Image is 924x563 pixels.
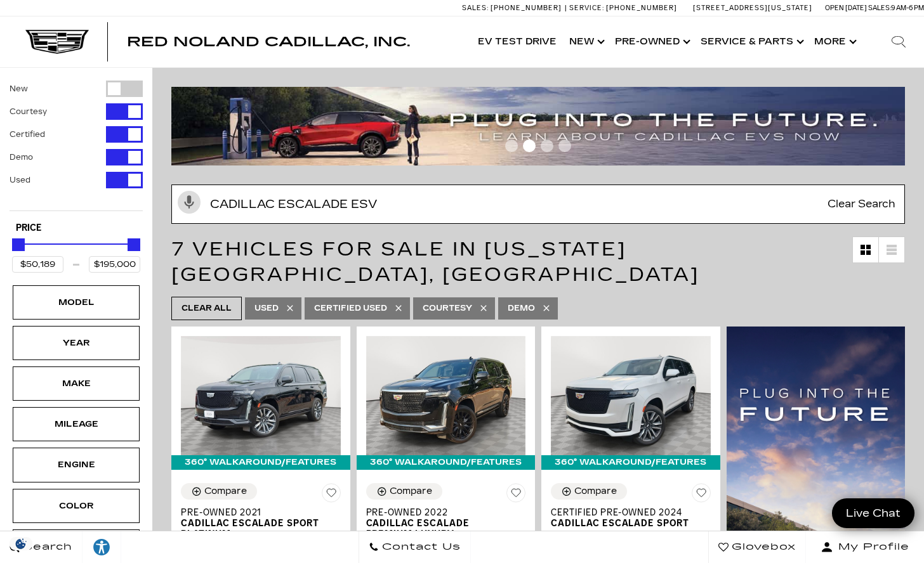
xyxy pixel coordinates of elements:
[541,139,553,152] span: Go to slide 3
[833,538,909,556] span: My Profile
[366,507,517,518] span: Pre-Owned 2022
[254,301,279,316] span: Used
[694,16,808,67] a: Service & Parts
[472,16,563,67] a: EV Test Drive
[366,336,526,456] img: 2022 Cadillac Escalade Premium Luxury
[840,506,907,521] span: Live Chat
[171,87,905,165] img: ev-blog-post-banners4
[6,537,36,550] section: Click to Open Cookie Consent Modal
[565,4,680,11] a: Service: [PHONE_NUMBER]
[366,483,442,500] button: Compare Vehicle
[44,458,108,472] div: Engine
[873,16,924,67] div: Search
[853,237,878,262] a: Grid View
[551,529,711,540] div: Stock : UC264613
[13,285,140,320] div: ModelModel
[89,256,140,273] input: Maximum
[609,16,694,67] a: Pre-Owned
[523,139,536,152] span: Go to slide 2
[832,498,914,528] a: Live Chat
[551,507,701,518] span: Certified Pre-Owned 2024
[574,486,617,497] div: Compare
[569,4,604,12] span: Service:
[171,238,699,286] span: 7 Vehicles for Sale in [US_STATE][GEOGRAPHIC_DATA], [GEOGRAPHIC_DATA]
[16,223,136,234] h5: Price
[821,185,902,223] span: Clear Search
[551,518,701,529] span: Cadillac Escalade Sport
[128,238,140,251] div: Maximum Price
[729,538,796,556] span: Glovebox
[13,366,140,401] div: MakeMake
[178,191,201,214] svg: Click to toggle on voice search
[127,34,410,49] span: Red Noland Cadillac, Inc.
[204,486,247,497] div: Compare
[541,455,720,469] div: 360° WalkAround/Features
[708,531,806,563] a: Glovebox
[25,30,89,54] img: Cadillac Dark Logo with Cadillac White Text
[171,455,350,469] div: 360° WalkAround/Features
[506,483,525,507] button: Save Vehicle
[806,531,924,563] button: Open user profile menu
[390,486,432,497] div: Compare
[366,518,517,540] span: Cadillac Escalade Premium Luxury
[12,238,25,251] div: Minimum Price
[6,537,36,550] img: Opt-Out Icon
[551,336,711,456] img: 2024 Cadillac Escalade Sport
[44,295,108,309] div: Model
[13,326,140,360] div: YearYear
[558,139,571,152] span: Go to slide 4
[20,538,72,556] span: Search
[692,483,711,507] button: Save Vehicle
[127,36,410,48] a: Red Noland Cadillac, Inc.
[181,518,331,540] span: Cadillac Escalade Sport Platinum
[808,16,861,67] button: More
[10,151,33,164] label: Demo
[322,483,341,507] button: Save Vehicle
[462,4,565,11] a: Sales: [PHONE_NUMBER]
[10,128,45,141] label: Certified
[44,499,108,513] div: Color
[868,4,891,12] span: Sales:
[181,507,331,518] span: Pre-Owned 2021
[13,489,140,523] div: ColorColor
[10,105,47,118] label: Courtesy
[82,531,121,563] a: Explore your accessibility options
[551,507,711,529] a: Certified Pre-Owned 2024Cadillac Escalade Sport
[491,4,562,12] span: [PHONE_NUMBER]
[44,336,108,350] div: Year
[181,507,341,540] a: Pre-Owned 2021Cadillac Escalade Sport Platinum
[891,4,924,12] span: 9 AM-6 PM
[379,538,461,556] span: Contact Us
[10,82,28,95] label: New
[508,301,535,316] span: Demo
[82,538,121,557] div: Explore your accessibility options
[357,455,536,469] div: 360° WalkAround/Features
[606,4,677,12] span: [PHONE_NUMBER]
[181,336,341,456] img: 2021 Cadillac Escalade Sport Platinum
[693,4,812,12] a: [STREET_ADDRESS][US_STATE]
[12,256,63,273] input: Minimum
[12,234,140,273] div: Price
[44,377,108,391] div: Make
[563,16,609,67] a: New
[181,483,257,500] button: Compare Vehicle
[314,301,387,316] span: Certified Used
[825,4,867,12] span: Open [DATE]
[359,531,471,563] a: Contact Us
[171,184,905,224] input: Search Inventory
[13,407,140,441] div: MileageMileage
[10,174,30,186] label: Used
[366,507,526,540] a: Pre-Owned 2022Cadillac Escalade Premium Luxury
[462,4,489,12] span: Sales:
[181,301,232,316] span: Clear All
[505,139,518,152] span: Go to slide 1
[10,81,143,210] div: Filter by Vehicle Type
[44,417,108,431] div: Mileage
[13,448,140,482] div: EngineEngine
[423,301,472,316] span: Courtesy
[551,483,627,500] button: Compare Vehicle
